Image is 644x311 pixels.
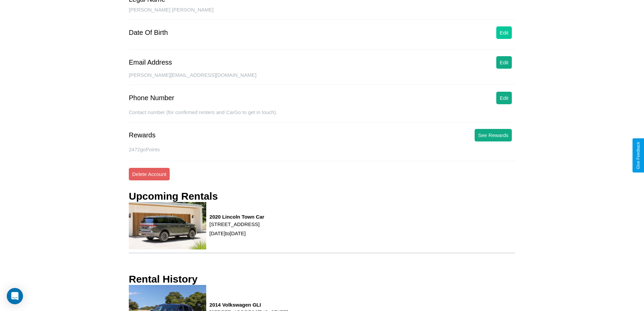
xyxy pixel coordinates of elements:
[496,26,512,39] button: Edit
[129,168,170,180] button: Delete Account
[129,131,156,139] div: Rewards
[129,94,174,102] div: Phone Number
[129,145,515,154] p: 2472 goPoints
[129,29,168,37] div: Date Of Birth
[129,191,218,202] h3: Upcoming Rentals
[7,288,23,304] div: Open Intercom Messenger
[636,142,641,169] div: Give Feedback
[210,302,288,308] h3: 2014 Volkswagen GLI
[129,202,206,249] img: rental
[210,229,264,238] p: [DATE] to [DATE]
[129,72,515,85] div: [PERSON_NAME][EMAIL_ADDRESS][DOMAIN_NAME]
[496,92,512,104] button: Edit
[475,129,512,141] button: See Rewards
[129,59,172,66] div: Email Address
[129,7,515,20] div: [PERSON_NAME] [PERSON_NAME]
[210,214,264,220] h3: 2020 Lincoln Town Car
[129,273,197,285] h3: Rental History
[496,56,512,69] button: Edit
[129,109,515,122] div: Contact number (for confirmed renters and CarGo to get in touch).
[210,220,264,229] p: [STREET_ADDRESS]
